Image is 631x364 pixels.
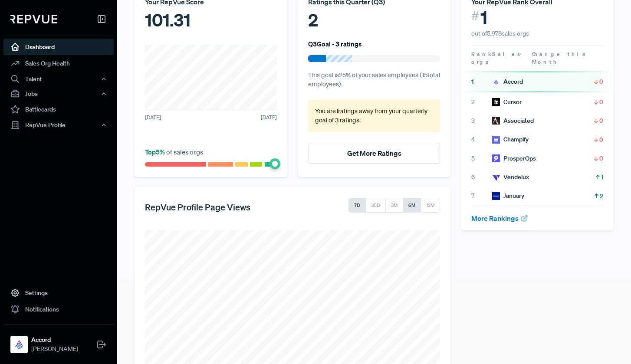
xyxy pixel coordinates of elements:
img: Accord [492,78,500,86]
span: Top 5 % [145,148,166,156]
span: 0 [599,116,603,125]
div: ProsperOps [492,154,536,163]
div: Cursor [492,98,522,107]
button: 30D [365,198,386,213]
button: 6M [403,198,421,213]
div: Accord [492,77,523,86]
img: Cursor [492,98,500,106]
button: Jobs [3,86,114,101]
div: Champify [492,135,529,144]
span: 0 [599,154,603,163]
div: Associated [492,116,534,125]
p: This goal is 25 % of your sales employees ( 15 total employees). [308,71,440,89]
span: 5 [471,154,492,163]
img: Champify [492,136,500,144]
strong: Accord [31,335,78,344]
div: Vendelux [492,173,529,182]
a: Battlecards [3,101,114,118]
button: RepVue Profile [3,118,114,132]
div: 2 [308,7,440,33]
span: Sales orgs [471,50,522,66]
p: You are 1 ratings away from your quarterly goal of 3 ratings . [315,107,433,125]
div: January [492,191,524,200]
span: 0 [599,98,603,106]
span: 0 [599,135,603,144]
span: 1 [601,173,603,181]
div: 101.31 [145,7,277,33]
button: 7D [348,198,366,213]
span: [PERSON_NAME] [31,344,78,354]
h6: Q3 Goal - 3 ratings [308,40,362,48]
a: Sales Org Health [3,55,114,72]
img: ProsperOps [492,154,500,162]
span: [DATE] [261,114,277,121]
a: Settings [3,285,114,301]
button: Get More Ratings [308,143,440,164]
img: RepVue [10,15,57,23]
img: January [492,192,500,200]
span: 1 [480,7,487,28]
img: Accord [12,338,26,351]
span: 4 [471,135,492,144]
span: out of 5,978 sales orgs [471,30,529,37]
span: 2 [600,192,603,200]
button: 12M [421,198,440,213]
button: Talent [3,72,114,86]
span: [DATE] [145,114,161,121]
span: of sales orgs [145,148,203,156]
h5: RepVue Profile Page Views [145,202,250,212]
img: Vendelux [492,174,500,181]
span: 3 [471,116,492,125]
a: Notifications [3,301,114,318]
a: More Rankings [471,214,529,223]
a: AccordAccord[PERSON_NAME] [3,325,114,357]
span: 2 [471,98,492,107]
span: # [471,7,479,25]
span: 6 [471,173,492,182]
span: 1 [471,77,492,86]
span: Rank [471,50,492,58]
span: Change this Month [532,50,587,66]
img: Associated [492,117,500,125]
span: 7 [471,191,492,200]
span: 0 [599,77,603,86]
button: 3M [385,198,403,213]
a: Dashboard [3,39,114,55]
